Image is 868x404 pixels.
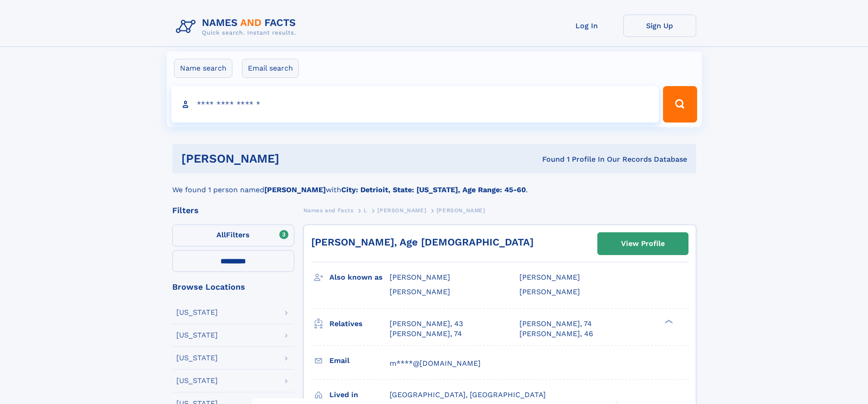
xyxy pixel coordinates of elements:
[364,205,367,216] a: L
[550,15,623,37] a: Log In
[390,273,450,281] span: [PERSON_NAME]
[329,353,390,368] h3: Email
[390,287,450,296] span: [PERSON_NAME]
[663,318,673,324] div: ❯
[329,316,390,332] h3: Relatives
[519,273,580,281] span: [PERSON_NAME]
[598,233,688,255] a: View Profile
[216,230,226,239] span: All
[174,59,232,78] label: Name search
[519,329,593,339] a: [PERSON_NAME], 46
[172,15,303,39] img: Logo Names and Facts
[364,207,367,214] span: L
[621,233,665,254] div: View Profile
[176,332,218,339] div: [US_STATE]
[176,354,218,362] div: [US_STATE]
[390,390,546,399] span: [GEOGRAPHIC_DATA], [GEOGRAPHIC_DATA]
[390,319,463,329] a: [PERSON_NAME], 43
[663,86,697,123] button: Search Button
[242,59,299,78] label: Email search
[519,319,592,329] a: [PERSON_NAME], 74
[437,207,485,214] span: [PERSON_NAME]
[623,15,696,37] a: Sign Up
[264,185,326,194] b: [PERSON_NAME]
[176,309,218,316] div: [US_STATE]
[172,174,696,195] div: We found 1 person named with .
[329,387,390,403] h3: Lived in
[341,185,526,194] b: City: Detrioit, State: [US_STATE], Age Range: 45-60
[411,154,687,164] div: Found 1 Profile In Our Records Database
[377,207,426,214] span: [PERSON_NAME]
[311,236,534,248] a: [PERSON_NAME], Age [DEMOGRAPHIC_DATA]
[171,86,659,123] input: search input
[303,205,354,216] a: Names and Facts
[181,153,411,164] h1: [PERSON_NAME]
[172,283,294,291] div: Browse Locations
[519,287,580,296] span: [PERSON_NAME]
[390,329,462,339] a: [PERSON_NAME], 74
[176,377,218,384] div: [US_STATE]
[172,225,294,246] label: Filters
[377,205,426,216] a: [PERSON_NAME]
[329,270,390,285] h3: Also known as
[172,206,294,215] div: Filters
